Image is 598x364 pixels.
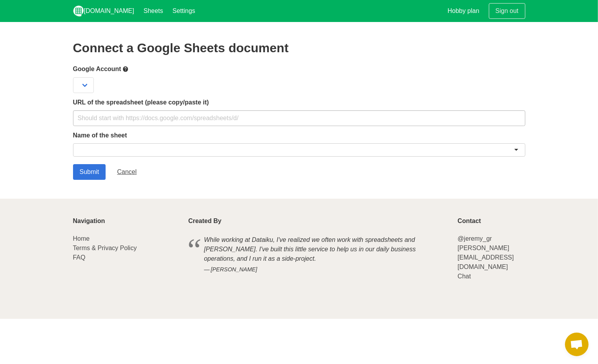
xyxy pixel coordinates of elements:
[188,218,448,225] p: Created By
[73,218,179,225] p: Navigation
[73,235,90,242] a: Home
[73,41,525,55] h2: Connect a Google Sheets document
[73,245,137,251] a: Terms & Privacy Policy
[73,64,525,74] label: Google Account
[565,333,589,356] div: Open chat
[73,110,525,126] input: Should start with https://docs.google.com/spreadsheets/d/
[73,5,84,16] img: logo_v2_white.png
[73,131,525,140] label: Name of the sheet
[73,98,525,107] label: URL of the spreadsheet (please copy/paste it)
[188,234,448,275] blockquote: While working at Dataiku, I've realized we often work with spreadsheets and [PERSON_NAME]. I've b...
[204,265,433,274] cite: [PERSON_NAME]
[110,164,143,180] a: Cancel
[73,254,86,261] a: FAQ
[457,235,492,242] a: @jeremy_gr
[73,164,106,180] input: Submit
[489,3,525,19] a: Sign out
[457,273,471,280] a: Chat
[457,245,514,270] a: [PERSON_NAME][EMAIL_ADDRESS][DOMAIN_NAME]
[457,218,525,225] p: Contact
